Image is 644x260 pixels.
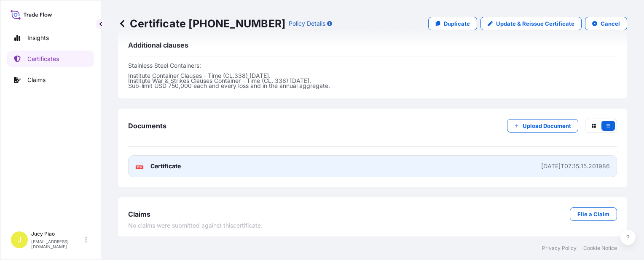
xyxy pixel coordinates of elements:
a: Insights [7,29,94,46]
p: Jucy Piao [31,231,83,237]
a: Privacy Policy [542,245,577,252]
span: Documents [128,122,166,130]
p: Update & Reissue Certificate [496,19,574,28]
span: No claims were submitted against this certificate . [128,221,263,230]
p: Policy Details [289,19,325,28]
text: PDF [137,166,142,169]
a: Cookie Notice [583,245,617,252]
a: PDFCertificate[DATE]T07:15:15.201986 [128,155,617,177]
p: [EMAIL_ADDRESS][DOMAIN_NAME] [31,239,83,249]
span: Claims [128,210,150,218]
a: Update & Reissue Certificate [480,17,582,30]
p: File a Claim [577,210,609,218]
p: Insights [27,34,49,42]
p: Certificate [PHONE_NUMBER] [118,17,285,30]
p: Claims [27,76,46,84]
p: Upload Document [523,122,571,130]
a: Claims [7,72,94,88]
p: Duplicate [444,19,470,28]
a: Duplicate [428,17,477,30]
p: Certificates [27,55,59,63]
div: [DATE]T07:15:15.201986 [541,162,610,170]
button: Cancel [585,17,627,30]
p: Cancel [601,19,620,28]
span: J [17,236,21,244]
button: Upload Document [507,119,578,133]
a: Certificates [7,50,94,67]
a: File a Claim [570,207,617,221]
span: Certificate [150,162,181,170]
p: Stainless Steel Containers: Institute Container Clauses - Time (CL.338) [DATE]. Institute War & S... [128,63,617,88]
